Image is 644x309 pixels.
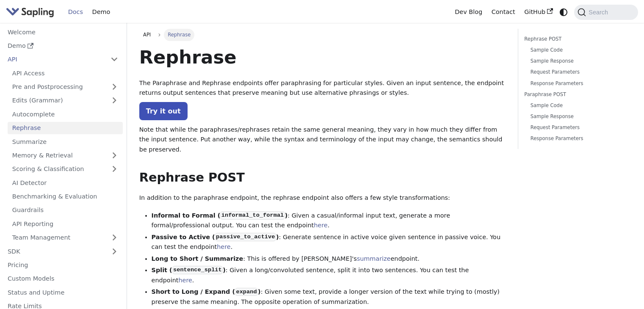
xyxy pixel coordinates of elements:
a: Response Parameters [531,135,626,143]
strong: Split ( ) [152,267,226,273]
button: Expand sidebar category 'SDK' [106,245,123,257]
h2: Rephrase POST [139,170,506,185]
code: expand [235,288,258,296]
li: : Given a long/convoluted sentence, split it into two sentences. You can test the endpoint . [152,265,506,286]
a: API Access [8,67,123,79]
a: Custom Models [3,273,123,285]
li: : Given a casual/informal input text, generate a more formal/professional output. You can test th... [152,211,506,231]
a: Request Parameters [531,124,626,132]
a: Request Parameters [531,68,626,76]
a: API [139,29,155,41]
p: The Paraphrase and Rephrase endpoints offer paraphrasing for particular styles. Given an input se... [139,78,506,99]
strong: Short to Long / Expand ( ) [152,288,261,295]
a: Paraphrase POST [524,91,629,99]
a: AI Detector [8,177,123,189]
nav: Breadcrumbs [139,29,506,41]
a: summarize [357,255,391,262]
a: Scoring & Classification [8,163,123,175]
a: Sample Code [531,46,626,54]
li: : Generate sentence in active voice given sentence in passive voice. You can test the endpoint . [152,232,506,253]
a: SDK [3,245,106,257]
a: Rephrase POST [524,35,629,43]
a: API [3,53,106,66]
a: Benchmarking & Evaluation [8,190,123,203]
a: Welcome [3,26,123,38]
a: here [178,277,192,284]
span: Search [586,9,613,16]
button: Collapse sidebar category 'API' [106,53,123,66]
a: Rephrase [8,122,123,134]
h1: Rephrase [139,46,506,69]
p: Note that while the paraphrases/rephrases retain the same general meaning, they vary in how much ... [139,125,506,155]
a: here [217,243,230,250]
a: Summarize [8,135,123,148]
a: Pricing [3,259,123,271]
li: : Given some text, provide a longer version of the text while trying to (mostly) preserve the sam... [152,287,506,307]
a: Status and Uptime [3,286,123,298]
a: Sample Code [531,102,626,110]
a: Edits (Grammar) [8,94,123,107]
a: Try it out [139,102,188,120]
a: Sample Response [531,57,626,65]
code: sentence_split [172,266,223,274]
strong: Passive to Active ( ) [152,234,279,240]
a: Demo [88,6,115,19]
strong: Long to Short / Summarize [152,255,243,262]
a: Memory & Retrieval [8,149,123,162]
a: GitHub [520,6,557,19]
img: Sapling.ai [6,6,54,18]
a: here [314,222,327,229]
a: Docs [64,6,88,19]
a: Sapling.aiSapling.ai [6,6,57,18]
a: Response Parameters [531,80,626,88]
a: Guardrails [8,204,123,216]
a: Team Management [8,232,123,244]
span: Rephrase [164,29,194,41]
button: Search (Command+K) [574,5,638,20]
strong: Informal to Formal ( ) [152,212,288,219]
a: API Reporting [8,218,123,230]
a: Demo [3,40,123,52]
a: Autocomplete [8,108,123,120]
button: Switch between dark and light mode (currently system mode) [558,6,570,18]
a: Sample Response [531,113,626,121]
span: API [143,32,151,38]
a: Dev Blog [450,6,486,19]
a: Pre and Postprocessing [8,81,123,93]
a: Contact [487,6,520,19]
li: : This is offered by [PERSON_NAME]'s endpoint. [152,254,506,264]
p: In addition to the paraphrase endpoint, the rephrase endpoint also offers a few style transformat... [139,193,506,203]
code: passive_to_active [215,233,276,241]
code: informal_to_formal [220,211,285,220]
